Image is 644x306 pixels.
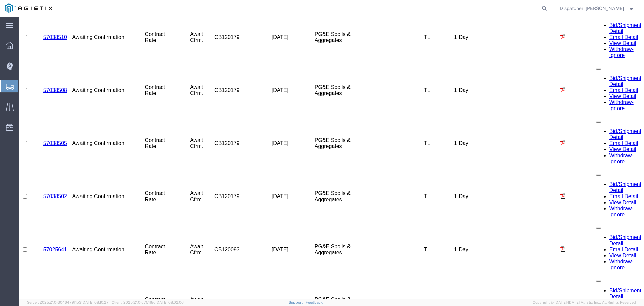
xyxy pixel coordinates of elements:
img: pdf.gif [541,123,546,129]
a: Bid/Shipment Detail [591,112,623,123]
td: CB120093 [196,206,253,259]
td: PG&E Spoils & Aggregates [296,206,350,259]
a: View Detail [591,130,618,135]
td: CB120179 [196,47,253,100]
a: 57038510 [24,17,48,23]
span: Await Cfrm. [171,174,184,185]
td: Awaiting Confirmation [53,206,126,259]
a: Email Detail [591,124,619,129]
td: [DATE] [253,100,296,153]
td: Contract Rate [126,206,147,259]
span: Await Cfrm. [171,121,184,132]
a: View Detail [591,236,618,242]
a: View Detail [591,77,618,82]
a: Bid/Shipment Detail [591,165,623,176]
a: 57025641 [24,230,48,235]
td: TL [405,47,435,100]
td: TL [405,100,435,153]
a: Withdraw-Ignore [591,242,615,254]
img: pdf.gif [541,176,546,182]
td: 1 Day [435,47,475,100]
td: 1 Day [435,153,475,206]
a: 57038505 [24,124,48,129]
span: [DATE] 08:10:27 [82,300,109,304]
iframe: FS Legacy Container [19,17,644,299]
td: CB120179 [196,100,253,153]
a: Bid/Shipment Detail [591,218,623,229]
img: logo [5,3,52,13]
a: Withdraw-Ignore [591,136,615,147]
span: Dispatcher - Surinder Athwal [560,5,624,12]
td: 1 Day [435,206,475,259]
span: Copyright © [DATE]-[DATE] Agistix Inc., All Rights Reserved [533,300,636,305]
button: Dispatcher - [PERSON_NAME] [559,4,635,12]
a: Withdraw-Ignore [591,30,615,41]
a: Email Detail [591,71,619,76]
a: Bid/Shipment Detail [591,5,623,17]
span: Await Cfrm. [171,68,184,79]
a: Email Detail [591,17,619,23]
td: PG&E Spoils & Aggregates [296,47,350,100]
span: Await Cfrm. [171,14,184,26]
td: 1 Day [435,100,475,153]
span: Server: 2025.21.0-3046479f1b3 [27,300,109,304]
a: Email Detail [591,230,619,235]
a: Withdraw-Ignore [591,189,615,201]
img: pdf.gif [541,70,546,76]
a: Email Detail [591,177,619,182]
span: Await Cfrm. [171,227,184,238]
td: [DATE] [253,153,296,206]
a: 57038502 [24,177,48,182]
td: CB120179 [196,153,253,206]
td: Contract Rate [126,100,147,153]
td: TL [405,206,435,259]
td: PG&E Spoils & Aggregates [296,100,350,153]
td: [DATE] [253,206,296,259]
td: PG&E Spoils & Aggregates [296,153,350,206]
img: pdf.gif [541,229,546,235]
td: [DATE] [253,47,296,100]
img: pdf.gif [541,17,546,23]
a: Bid/Shipment Detail [591,58,623,70]
td: Awaiting Confirmation [53,153,126,206]
td: TL [405,153,435,206]
td: Awaiting Confirmation [53,100,126,153]
a: 57038508 [24,71,48,76]
td: Contract Rate [126,47,147,100]
a: Bid/Shipment Detail [591,271,623,282]
a: View Detail [591,183,618,188]
td: Awaiting Confirmation [53,47,126,100]
span: Client: 2025.21.0-c751f8d [112,300,184,304]
a: View Detail [591,24,618,29]
span: [DATE] 08:02:06 [156,300,184,304]
a: Support [289,300,306,304]
a: Feedback [306,300,323,304]
span: Await Cfrm. [171,280,184,292]
td: Contract Rate [126,153,147,206]
a: Withdraw-Ignore [591,83,615,94]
